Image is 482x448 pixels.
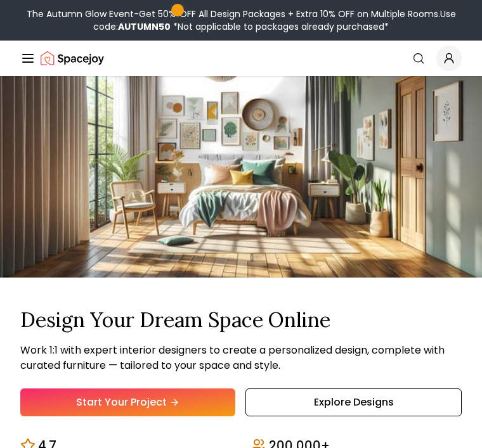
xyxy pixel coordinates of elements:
a: Spacejoy [41,46,104,71]
nav: Global [20,41,462,76]
h1: Design Your Dream Space Online [20,308,462,332]
div: The Autumn Glow Event-Get 50% OFF All Design Packages + Extra 10% OFF on Multiple Rooms. [5,8,477,33]
b: AUTUMN50 [118,20,171,33]
a: Explore Designs [245,388,462,416]
img: Spacejoy Logo [41,46,104,71]
a: Start Your Project [20,388,235,416]
p: Work 1:1 with expert interior designers to create a personalized design, complete with curated fu... [20,343,462,373]
span: Use code: [93,8,456,33]
span: *Not applicable to packages already purchased* [171,20,389,33]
